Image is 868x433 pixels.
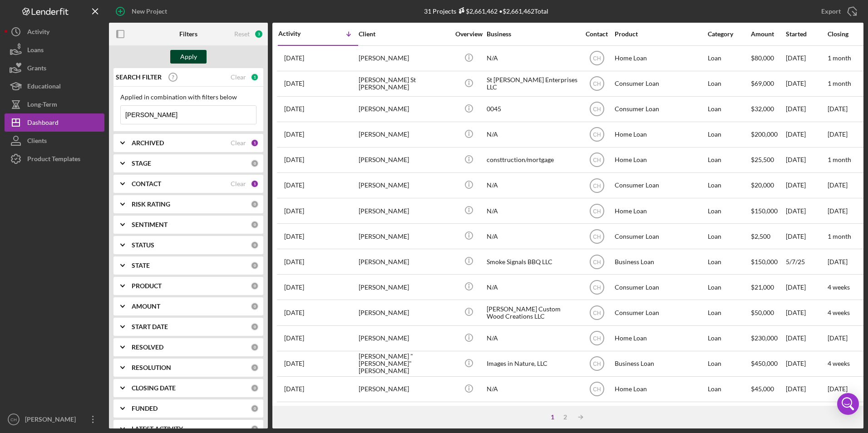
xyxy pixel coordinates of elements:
[708,97,750,121] div: Loan
[179,30,197,38] b: Filters
[132,2,167,20] div: New Project
[487,148,577,172] div: consttruction/mortgage
[708,173,750,197] div: Loan
[615,97,705,121] div: Consumer Loan
[615,403,705,427] div: Consumer Loan
[132,180,161,187] b: CONTACT
[284,335,304,342] time: 2025-09-12 04:51
[786,72,827,96] div: [DATE]
[786,148,827,172] div: [DATE]
[359,199,449,223] div: [PERSON_NAME]
[5,23,104,41] button: Activity
[559,413,572,421] div: 2
[786,123,827,147] div: [DATE]
[487,46,577,70] div: N/A
[786,97,827,121] div: [DATE]
[615,352,705,376] div: Business Loan
[452,30,486,38] div: Overview
[359,403,449,427] div: [PERSON_NAME]
[487,300,577,325] div: [PERSON_NAME] Custom Wood Creations LLC
[828,385,848,393] time: [DATE]
[27,77,61,98] div: Educational
[284,258,304,266] time: 2025-09-16 21:04
[132,425,183,433] b: LATEST ACTIVITY
[751,130,778,138] span: $200,000
[251,221,259,229] div: 0
[132,221,168,228] b: SENTIMENT
[593,310,601,316] text: CH
[5,77,104,95] a: Educational
[359,97,449,121] div: [PERSON_NAME]
[487,403,577,427] div: N/A
[708,30,750,38] div: Category
[828,258,848,266] time: [DATE]
[828,54,851,62] time: 1 month
[708,377,750,401] div: Loan
[359,173,449,197] div: [PERSON_NAME]
[27,59,46,79] div: Grants
[284,54,304,62] time: 2025-09-27 14:21
[284,360,304,367] time: 2025-09-09 14:40
[751,105,774,113] span: $32,000
[487,224,577,248] div: N/A
[251,241,259,249] div: 0
[593,106,601,113] text: CH
[708,199,750,223] div: Loan
[708,352,750,376] div: Loan
[786,403,827,427] div: [DATE]
[487,30,577,38] div: Business
[615,173,705,197] div: Consumer Loan
[751,207,778,215] span: $150,000
[708,403,750,427] div: Loan
[708,300,750,325] div: Loan
[615,224,705,248] div: Consumer Loan
[251,180,259,188] div: 1
[487,352,577,376] div: Images in Nature, LLC
[251,404,259,413] div: 0
[593,157,601,163] text: CH
[132,405,158,412] b: FUNDED
[828,334,848,342] time: [DATE]
[828,232,851,240] time: 1 month
[828,181,848,189] time: [DATE]
[615,199,705,223] div: Home Loan
[424,7,548,15] div: 31 Projects • $2,661,462 Total
[615,250,705,274] div: Business Loan
[251,200,259,208] div: 0
[837,393,859,415] div: Open Intercom Messenger
[615,30,705,38] div: Product
[27,23,49,43] div: Activity
[359,224,449,248] div: [PERSON_NAME]
[359,46,449,70] div: [PERSON_NAME]
[27,41,44,61] div: Loans
[170,50,207,64] button: Apply
[751,54,774,62] span: $80,000
[251,261,259,270] div: 0
[828,79,851,87] time: 1 month
[132,282,162,290] b: PRODUCT
[10,417,17,422] text: CH
[751,79,774,87] span: $69,000
[359,148,449,172] div: [PERSON_NAME]
[284,207,304,215] time: 2025-09-23 12:07
[828,105,848,113] time: [DATE]
[593,233,601,240] text: CH
[132,323,168,330] b: START DATE
[751,326,785,350] div: $230,000
[132,241,154,249] b: STATUS
[615,72,705,96] div: Consumer Loan
[593,335,601,342] text: CH
[751,283,774,291] span: $21,000
[593,284,601,290] text: CH
[231,74,246,81] div: Clear
[231,180,246,187] div: Clear
[615,275,705,299] div: Consumer Loan
[251,282,259,290] div: 0
[5,59,104,77] a: Grants
[487,250,577,274] div: Smoke Signals BBQ LLC
[786,224,827,248] div: [DATE]
[812,2,863,20] button: Export
[132,384,176,392] b: CLOSING DATE
[786,46,827,70] div: [DATE]
[615,46,705,70] div: Home Loan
